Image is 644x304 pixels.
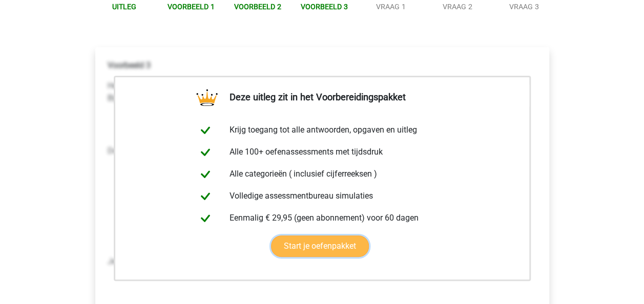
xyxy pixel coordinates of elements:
[108,165,284,247] img: Monotonous_Example_3_2.png
[108,60,151,70] b: Voorbeeld 3
[108,145,537,157] p: Deze reeks los je op dezelfde manier op als voorbeeld 1 en 2:
[108,255,537,268] p: Je kunt zien dat er 15 afgetrokken moet worden om tot het goede antwoord te komen. Het antwoord i...
[376,3,406,11] a: Vraag 1
[509,3,539,11] a: Vraag 3
[108,113,284,137] img: Monotonous_Example_3.png
[234,3,281,11] a: Voorbeeld 2
[271,235,369,257] a: Start je oefenpakket
[443,3,472,11] a: Vraag 2
[112,3,136,11] a: Uitleg
[301,3,348,11] a: Voorbeeld 3
[168,3,215,11] a: Voorbeeld 1
[108,80,537,104] p: Hetzelfde soort reeks kun je ook tegenkomen bij een reeks waar de getallen steeds redelijk gelijk...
